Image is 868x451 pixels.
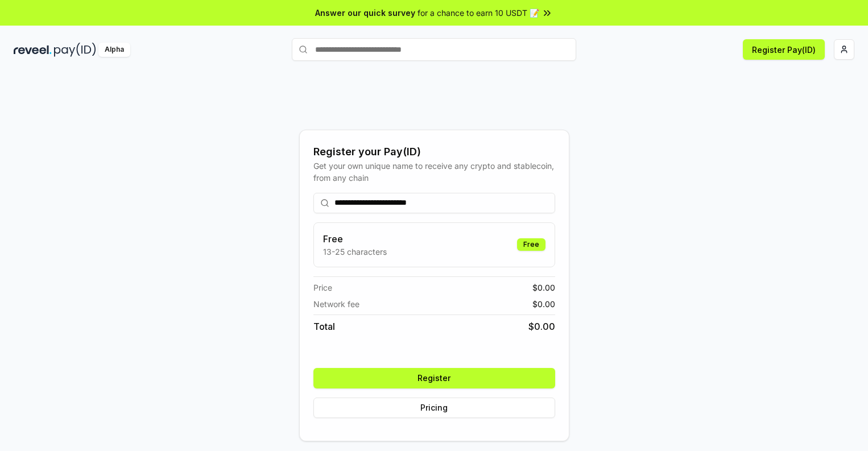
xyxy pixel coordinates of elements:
[313,320,335,333] span: Total
[517,238,545,251] div: Free
[532,282,555,293] span: $ 0.00
[418,7,539,19] span: for a chance to earn 10 USDT 📝
[54,43,96,57] img: pay_id
[532,298,555,310] span: $ 0.00
[323,232,387,246] h3: Free
[313,298,359,310] span: Network fee
[98,43,130,57] div: Alpha
[528,320,555,333] span: $ 0.00
[313,398,555,418] button: Pricing
[313,282,332,293] span: Price
[315,7,415,19] span: Answer our quick survey
[313,160,555,184] div: Get your own unique name to receive any crypto and stablecoin, from any chain
[313,368,555,388] button: Register
[743,39,825,60] button: Register Pay(ID)
[323,246,387,258] p: 13-25 characters
[14,43,52,57] img: reveel_dark
[313,144,555,160] div: Register your Pay(ID)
